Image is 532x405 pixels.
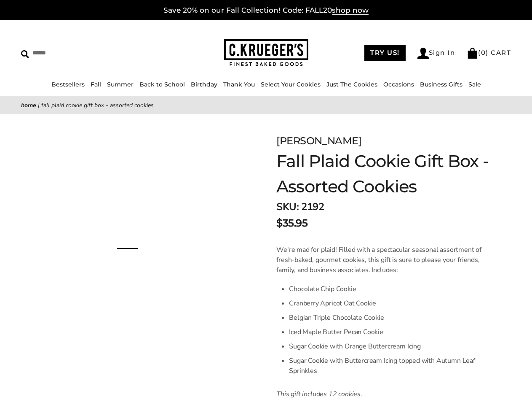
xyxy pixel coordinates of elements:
[51,81,85,88] a: Bestsellers
[41,101,154,109] span: Fall Plaid Cookie Gift Box - Assorted Cookies
[417,48,455,59] a: Sign In
[289,310,490,325] li: Belgian Triple Chocolate Cookie
[21,46,133,59] input: Search
[481,49,486,57] span: 0
[21,101,36,109] a: Home
[289,282,490,296] li: Chocolate Chip Cookie
[289,339,490,354] li: Sugar Cookie with Orange Buttercream Icing
[467,48,478,59] img: Bag
[163,6,369,15] a: Save 20% on our Fall Collection! Code: FALL20shop now
[261,81,321,88] a: Select Your Cookies
[326,81,377,88] a: Just The Cookies
[107,81,134,88] a: Summer
[21,100,511,110] nav: breadcrumbs
[467,49,511,57] a: (0) CART
[21,50,29,58] img: Search
[332,6,369,15] span: shop now
[289,354,490,378] li: Sugar Cookie with Buttercream Icing topped with Autumn Leaf Sprinkles
[276,200,299,213] strong: SKU:
[301,200,324,213] span: 2192
[276,133,490,148] div: [PERSON_NAME]
[383,81,414,88] a: Occasions
[276,389,362,399] em: This gift includes 12 cookies.
[276,148,490,199] h1: Fall Plaid Cookie Gift Box - Assorted Cookies
[276,245,490,275] p: We're mad for plaid! Filled with a spectacular seasonal assortment of fresh-baked, gourmet cookie...
[468,81,481,88] a: Sale
[223,81,255,88] a: Thank You
[417,48,429,59] img: Account
[289,325,490,339] li: Iced Maple Butter Pecan Cookie
[364,45,406,61] a: TRY US!
[224,39,308,67] img: C.KRUEGER'S
[38,101,40,109] span: |
[289,296,490,310] li: Cranberry Apricot Oat Cookie
[139,81,185,88] a: Back to School
[276,216,307,231] span: $35.95
[91,81,101,88] a: Fall
[420,81,462,88] a: Business Gifts
[191,81,217,88] a: Birthday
